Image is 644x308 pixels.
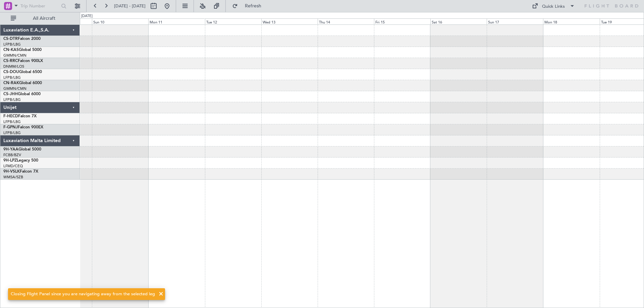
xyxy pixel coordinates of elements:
[3,114,18,118] span: F-HECD
[487,18,543,24] div: Sun 17
[205,18,261,24] div: Tue 12
[3,70,19,74] span: CS-DOU
[148,18,205,24] div: Mon 11
[3,170,38,174] a: 9H-VSLKFalcon 7X
[3,37,41,41] a: CS-DTRFalcon 2000
[542,3,565,10] div: Quick Links
[3,42,21,47] a: LFPB/LBG
[92,18,148,24] div: Sun 10
[3,70,42,74] a: CS-DOUGlobal 6500
[3,64,24,69] a: DNMM/LOS
[529,1,578,11] button: Quick Links
[239,4,267,8] span: Refresh
[318,18,374,24] div: Thu 14
[3,92,18,96] span: CS-JHH
[3,152,21,158] a: FCBB/BZV
[3,159,17,163] span: 9H-LPZ
[3,125,43,129] a: F-GPNJFalcon 900EX
[3,48,19,52] span: CN-KAS
[3,147,41,151] a: 9H-YAAGlobal 5000
[3,147,18,151] span: 9H-YAA
[3,86,26,91] a: GMMN/CMN
[3,97,21,102] a: LFPB/LBG
[3,37,18,41] span: CS-DTR
[3,53,26,58] a: GMMN/CMN
[17,16,71,21] span: All Aircraft
[3,164,23,169] a: LFMD/CEQ
[114,3,146,9] span: [DATE] - [DATE]
[3,75,21,80] a: LFPB/LBG
[3,81,19,85] span: CN-RAK
[430,18,487,24] div: Sat 16
[3,175,23,180] a: WMSA/SZB
[3,125,18,129] span: F-GPNJ
[3,59,18,63] span: CS-RRC
[3,92,41,96] a: CS-JHHGlobal 6000
[3,48,42,52] a: CN-KASGlobal 5000
[3,59,43,63] a: CS-RRCFalcon 900LX
[20,1,59,11] input: Trip Number
[3,170,20,174] span: 9H-VSLK
[229,1,269,11] button: Refresh
[374,18,430,24] div: Fri 15
[3,81,42,85] a: CN-RAKGlobal 6000
[81,13,93,19] div: [DATE]
[261,18,318,24] div: Wed 13
[3,130,21,135] a: LFPB/LBG
[543,18,599,24] div: Mon 18
[3,159,38,163] a: 9H-LPZLegacy 500
[11,291,155,298] div: Closing Flight Panel since you are navigating away from the selected leg
[7,13,73,24] button: All Aircraft
[3,119,21,124] a: LFPB/LBG
[3,114,37,118] a: F-HECDFalcon 7X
